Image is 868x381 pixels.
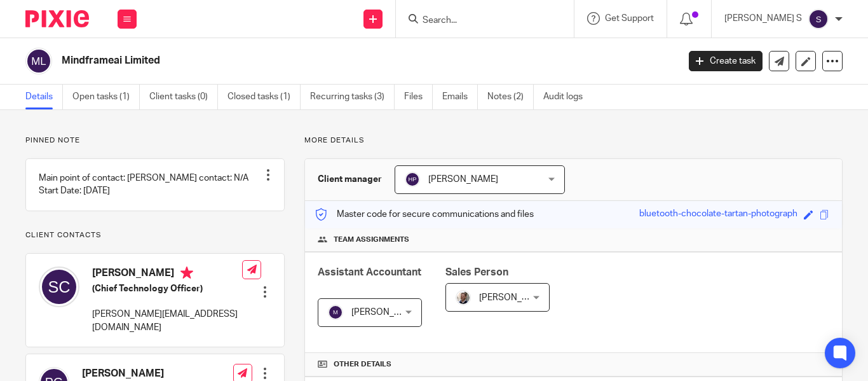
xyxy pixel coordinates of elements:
div: bluetooth-chocolate-tartan-photograph [639,207,797,222]
p: [PERSON_NAME][EMAIL_ADDRESS][DOMAIN_NAME] [92,308,242,334]
img: svg%3E [328,305,343,320]
a: Files [404,85,433,109]
p: Master code for secure communications and files [315,208,534,221]
a: Client tasks (0) [149,85,218,109]
img: Matt%20Circle.png [456,290,471,305]
input: Search [421,15,536,27]
p: Pinned note [25,135,285,146]
i: Primary [180,267,193,279]
a: Details [25,85,63,109]
p: Client contacts [25,230,285,240]
span: Get Support [605,14,654,23]
p: More details [304,135,843,146]
img: svg%3E [25,48,52,74]
a: Open tasks (1) [72,85,140,109]
span: Other details [334,359,391,370]
p: [PERSON_NAME] S [724,12,802,25]
a: Notes (2) [487,85,534,109]
a: Recurring tasks (3) [310,85,395,109]
h5: (Chief Technology Officer) [92,282,242,295]
h2: Mindframeai Limited [62,54,548,67]
a: Emails [442,85,478,109]
span: Sales Person [445,267,508,277]
a: Audit logs [543,85,592,109]
span: [PERSON_NAME] [479,293,549,302]
a: Closed tasks (1) [227,85,301,109]
h3: Client manager [318,173,382,186]
img: svg%3E [39,267,79,307]
a: Create task [689,51,763,71]
img: svg%3E [405,172,420,187]
img: Pixie [25,10,89,27]
span: [PERSON_NAME] [428,175,498,184]
h4: [PERSON_NAME] [92,267,242,282]
img: svg%3E [808,9,829,29]
span: Team assignments [334,235,409,245]
span: [PERSON_NAME] [351,308,421,317]
h4: [PERSON_NAME] [82,367,227,380]
span: Assistant Accountant [318,267,421,277]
